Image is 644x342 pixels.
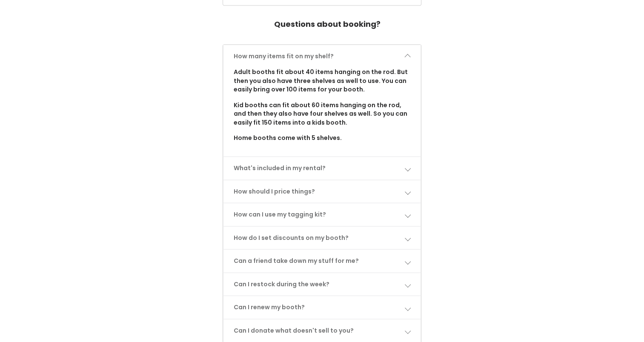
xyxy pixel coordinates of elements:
[274,16,381,33] h4: Questions about booking?
[223,273,421,296] a: Can I restock during the week?
[234,68,410,94] p: Adult booths fit about 40 items hanging on the rod. But then you also have three shelves as well ...
[223,250,421,272] a: Can a friend take down my stuff for me?
[223,45,421,68] a: How many items fit on my shelf?
[234,101,410,127] p: Kid booths can fit about 60 items hanging on the rod, and then they also have four shelves as wel...
[223,203,421,226] a: How can I use my tagging kit?
[223,157,421,180] a: What's included in my rental?
[223,227,421,249] a: How do I set discounts on my booth?
[234,134,410,142] p: Home booths come with 5 shelves.
[223,319,421,342] a: Can I donate what doesn't sell to you?
[223,180,421,203] a: How should I price things?
[223,296,421,319] a: Can I renew my booth?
